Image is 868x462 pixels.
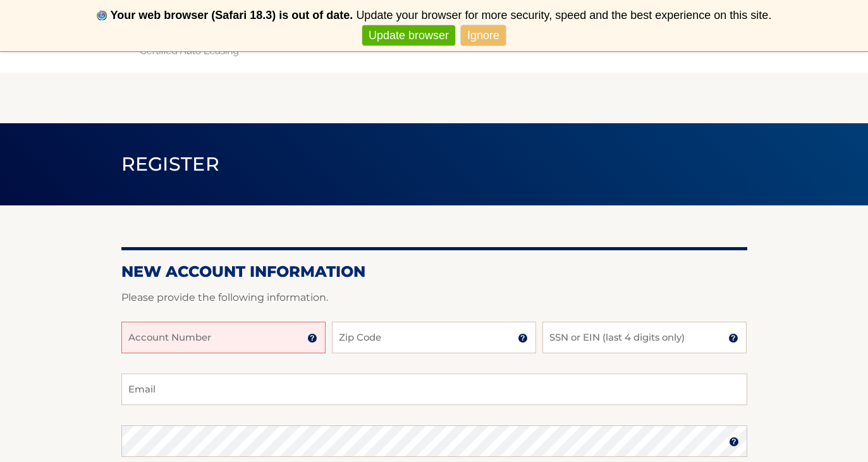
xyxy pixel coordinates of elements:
input: Account Number [121,322,326,353]
input: SSN or EIN (last 4 digits only) [542,322,747,353]
a: Ignore [461,25,506,46]
img: tooltip.svg [729,437,739,447]
input: Zip Code [332,322,536,353]
h2: New Account Information [121,262,747,281]
img: tooltip.svg [518,333,528,343]
a: Update browser [362,25,455,46]
input: Email [121,374,747,405]
b: Your web browser (Safari 18.3) is out of date. [111,9,353,21]
span: Register [121,152,220,176]
img: tooltip.svg [307,333,317,343]
span: Update your browser for more security, speed and the best experience on this site. [356,9,771,21]
p: Please provide the following information. [121,289,747,307]
img: tooltip.svg [728,333,738,343]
